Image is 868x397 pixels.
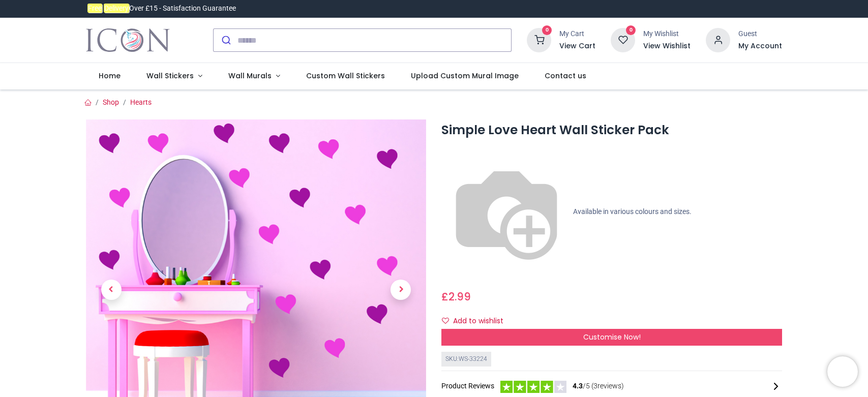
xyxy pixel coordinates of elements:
[559,29,595,39] div: My Cart
[306,71,385,81] span: Custom Wall Stickers
[86,4,236,14] div: Over £15 - Satisfaction Guarantee
[441,313,512,330] button: Add to wishlistAdd to wishlist
[583,332,641,342] span: Customise Now!
[448,289,471,304] span: 2.99
[441,379,782,393] div: Product Reviews
[559,41,595,51] a: View Cart
[86,26,170,54] a: Logo of Icon Wall Stickers
[568,4,782,14] iframe: Customer reviews powered by Trustpilot
[643,41,691,51] a: View Wishlist
[391,280,411,300] span: Next
[643,29,691,39] div: My Wishlist
[228,71,272,81] span: Wall Murals
[573,382,583,390] span: 4.3
[626,25,636,35] sup: 0
[527,36,551,44] a: 0
[573,207,692,216] span: Available in various colours and sizes.
[542,25,552,35] sup: 0
[441,147,572,277] img: color-wheel.png
[130,98,152,106] a: Hearts
[545,71,586,81] span: Contact us
[214,29,237,51] button: Submit
[99,71,121,81] span: Home
[611,36,635,44] a: 0
[738,41,782,51] a: My Account
[573,381,624,391] span: /5 ( 3 reviews)
[441,352,491,367] div: SKU: WS-33224
[411,71,519,81] span: Upload Custom Mural Image
[104,4,129,13] em: Delivery
[101,280,122,300] span: Previous
[87,4,102,13] em: Free
[103,98,119,106] a: Shop
[827,356,858,387] iframe: Brevo live chat
[134,63,216,89] a: Wall Stickers
[441,289,471,304] span: £
[146,71,194,81] span: Wall Stickers
[216,63,293,89] a: Wall Murals
[86,26,170,54] img: Icon Wall Stickers
[738,29,782,39] div: Guest
[441,121,782,139] h1: Simple Love Heart Wall Sticker Pack
[442,317,449,324] i: Add to wishlist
